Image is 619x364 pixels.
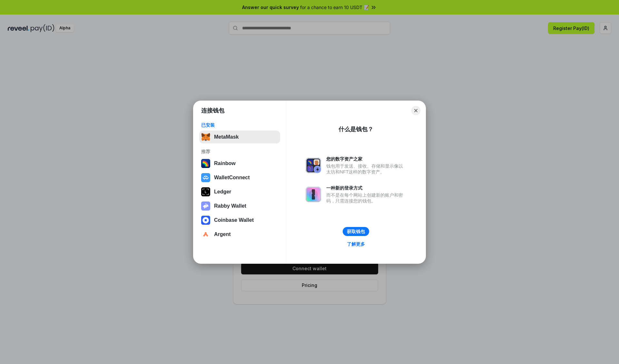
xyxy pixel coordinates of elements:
[347,241,365,247] div: 了解更多
[347,229,365,234] div: 获取钱包
[326,185,406,191] div: 一种新的登录方式
[199,200,280,212] button: Rabby Wallet
[199,157,280,170] button: Rainbow
[199,185,280,198] button: Ledger
[326,163,406,175] div: 钱包用于发送、接收、存储和显示像以太坊和NFT这样的数字资产。
[214,217,254,223] div: Coinbase Wallet
[214,189,231,195] div: Ledger
[326,156,406,162] div: 您的数字资产之家
[326,192,406,204] div: 而不是在每个网站上创建新的账户和密码，只需连接您的钱包。
[214,134,239,140] div: MetaMask
[343,227,369,236] button: 获取钱包
[306,187,321,202] img: svg+xml,%3Csvg%20xmlns%3D%22http%3A%2F%2Fwww.w3.org%2F2000%2Fsvg%22%20fill%3D%22none%22%20viewBox...
[201,230,210,239] img: svg+xml,%3Csvg%20width%3D%2228%22%20height%3D%2228%22%20viewBox%3D%220%200%2028%2028%22%20fill%3D...
[411,106,420,115] button: Close
[343,240,369,248] a: 了解更多
[214,231,231,237] div: Argent
[201,187,210,196] img: svg+xml,%3Csvg%20xmlns%3D%22http%3A%2F%2Fwww.w3.org%2F2000%2Fsvg%22%20width%3D%2228%22%20height%3...
[214,203,246,209] div: Rabby Wallet
[201,202,210,211] img: svg+xml,%3Csvg%20xmlns%3D%22http%3A%2F%2Fwww.w3.org%2F2000%2Fsvg%22%20fill%3D%22none%22%20viewBox...
[339,125,373,133] div: 什么是钱包？
[199,214,280,227] button: Coinbase Wallet
[199,171,280,184] button: WalletConnect
[201,159,210,168] img: svg+xml,%3Csvg%20width%3D%22120%22%20height%3D%22120%22%20viewBox%3D%220%200%20120%20120%22%20fil...
[306,158,321,173] img: svg+xml,%3Csvg%20xmlns%3D%22http%3A%2F%2Fwww.w3.org%2F2000%2Fsvg%22%20fill%3D%22none%22%20viewBox...
[201,216,210,225] img: svg+xml,%3Csvg%20width%3D%2228%22%20height%3D%2228%22%20viewBox%3D%220%200%2028%2028%22%20fill%3D...
[214,175,250,181] div: WalletConnect
[201,173,210,182] img: svg+xml,%3Csvg%20width%3D%2228%22%20height%3D%2228%22%20viewBox%3D%220%200%2028%2028%22%20fill%3D...
[214,161,236,166] div: Rainbow
[199,228,280,241] button: Argent
[201,133,210,142] img: svg+xml,%3Csvg%20fill%3D%22none%22%20height%3D%2233%22%20viewBox%3D%220%200%2035%2033%22%20width%...
[201,122,278,128] div: 已安装
[199,131,280,143] button: MetaMask
[201,107,224,114] h1: 连接钱包
[201,149,278,154] div: 推荐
